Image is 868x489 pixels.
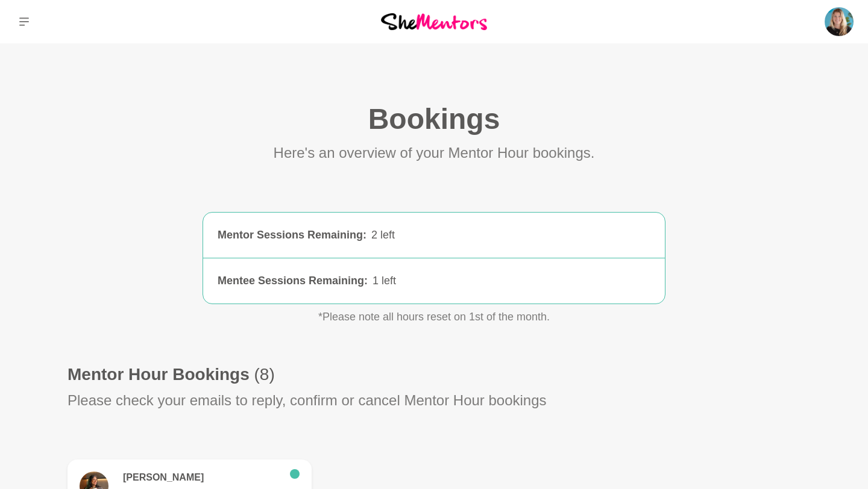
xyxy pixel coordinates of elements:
h1: Bookings [368,101,500,137]
div: 2 left [371,227,650,243]
div: Mentee Sessions Remaining : [218,273,368,289]
img: She Mentors Logo [381,13,487,30]
img: Charlie [825,7,854,36]
h1: Mentor Hour Bookings [68,364,275,385]
h6: [PERSON_NAME] [123,472,280,484]
p: Please check your emails to reply, confirm or cancel Mentor Hour bookings [68,390,547,411]
div: Mentor Sessions Remaining : [218,227,366,243]
span: (8) [254,365,275,384]
div: 1 left [373,273,650,289]
p: *Please note all hours reset on 1st of the month. [145,309,723,325]
p: Here's an overview of your Mentor Hour bookings. [274,142,595,164]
